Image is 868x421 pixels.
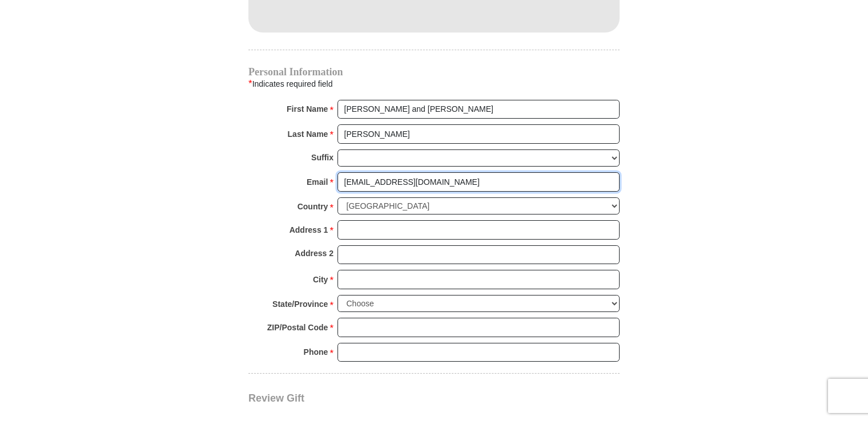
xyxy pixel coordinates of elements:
[272,296,328,312] strong: State/Province
[311,149,333,165] strong: Suffix
[287,101,328,117] strong: First Name
[295,245,333,261] strong: Address 2
[307,174,328,190] strong: Email
[298,199,328,214] strong: Country
[290,222,328,238] strong: Address 1
[304,344,328,360] strong: Phone
[288,126,328,142] strong: Last Name
[248,392,304,404] span: Review Gift
[248,67,620,76] h4: Personal Information
[267,319,328,335] strong: ZIP/Postal Code
[313,272,328,288] strong: City
[248,76,620,91] div: Indicates required field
